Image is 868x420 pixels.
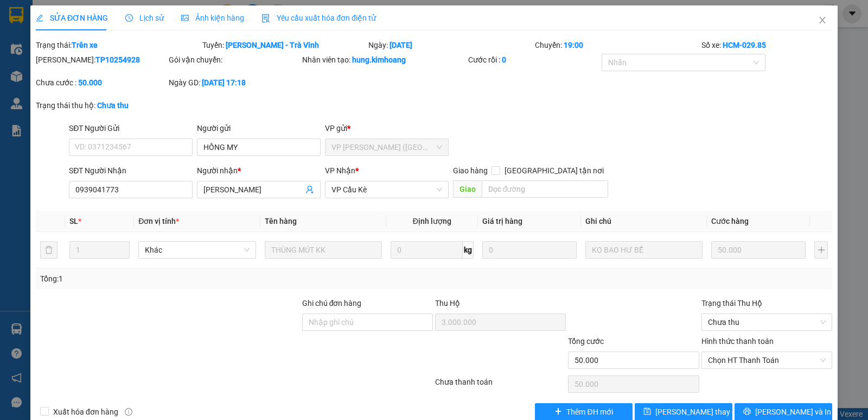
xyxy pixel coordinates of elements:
[502,55,506,64] b: 0
[72,41,98,49] b: Trên xe
[390,41,412,49] b: [DATE]
[36,54,167,66] div: [PERSON_NAME]:
[566,406,612,418] span: Thêm ĐH mới
[534,39,700,51] div: Chuyến:
[463,241,474,259] span: kg
[325,122,449,134] div: VP gửi
[35,39,201,51] div: Trạng thái:
[69,165,193,177] div: SĐT Người Nhận
[36,14,108,22] span: SỬA ĐƠN HÀNG
[585,241,703,259] input: Ghi Chú
[302,299,362,308] label: Ghi chú đơn hàng
[125,14,164,22] span: Lịch sử
[69,217,78,225] span: SL
[69,122,193,134] div: SĐT Người Gửi
[261,14,270,23] img: icon
[181,14,244,22] span: Ảnh kiện hàng
[568,337,604,346] span: Tổng cước
[197,122,321,134] div: Người gửi
[435,299,460,308] span: Thu Hộ
[655,406,742,418] span: [PERSON_NAME] thay đổi
[453,166,488,175] span: Giao hàng
[302,54,467,66] div: Nhân viên tạo:
[169,77,299,89] div: Ngày GD:
[814,241,828,259] button: plus
[708,352,826,368] span: Chọn HT Thanh Toán
[261,14,376,22] span: Yêu cầu xuất hóa đơn điện tử
[482,180,609,198] input: Dọc đường
[700,39,833,51] div: Số xe:
[40,241,58,259] button: delete
[36,99,200,111] div: Trạng thái thu hộ:
[125,408,132,416] span: info-circle
[40,273,336,285] div: Tổng: 1
[138,217,179,225] span: Đơn vị tính
[711,217,749,225] span: Cước hàng
[564,41,583,49] b: 19:00
[265,217,297,225] span: Tên hàng
[743,408,751,416] span: printer
[49,406,123,418] span: Xuất hóa đơn hàng
[97,101,129,110] b: Chưa thu
[500,165,608,177] span: [GEOGRAPHIC_DATA] tận nơi
[145,242,249,258] span: Khác
[723,41,766,49] b: HCM-029.85
[197,165,321,177] div: Người nhận
[482,241,577,259] input: 0
[755,406,831,418] span: [PERSON_NAME] và In
[202,78,246,87] b: [DATE] 17:18
[125,14,133,22] span: clock-circle
[807,5,838,36] button: Close
[554,408,562,416] span: plus
[701,297,832,309] div: Trạng thái Thu Hộ
[331,139,442,155] span: VP Trần Phú (Hàng)
[95,55,140,64] b: TP10254928
[36,77,167,89] div: Chưa cước :
[468,54,599,66] div: Cước rồi :
[201,39,368,51] div: Tuyến:
[181,14,189,22] span: picture
[302,314,433,331] input: Ghi chú đơn hàng
[226,41,319,49] b: [PERSON_NAME] - Trà Vinh
[453,180,482,198] span: Giao
[818,16,827,24] span: close
[331,181,442,198] span: VP Cầu Kè
[434,376,567,395] div: Chưa thanh toán
[78,78,102,87] b: 50.000
[352,55,406,64] b: hung.kimhoang
[413,217,451,225] span: Định lượng
[305,185,314,194] span: user-add
[701,337,774,346] label: Hình thức thanh toán
[367,39,534,51] div: Ngày:
[325,166,355,175] span: VP Nhận
[643,408,651,416] span: save
[265,241,382,259] input: VD: Bàn, Ghế
[581,211,707,232] th: Ghi chú
[711,241,806,259] input: 0
[36,14,43,22] span: edit
[482,217,522,225] span: Giá trị hàng
[708,314,826,330] span: Chưa thu
[169,54,299,66] div: Gói vận chuyển:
